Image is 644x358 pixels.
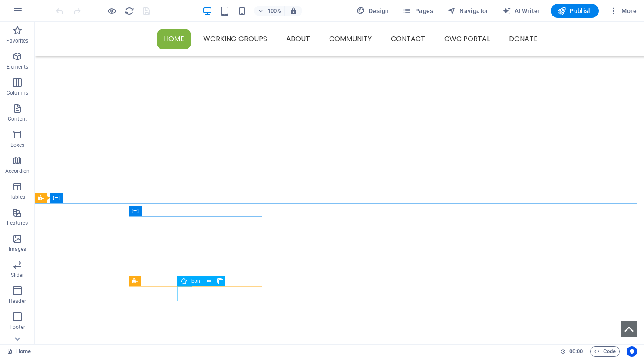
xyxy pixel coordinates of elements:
button: Code [590,346,620,357]
button: Click here to leave preview mode and continue editing [106,6,117,16]
button: reload [124,6,134,16]
span: 00 00 [569,346,583,357]
div: Design (Ctrl+Alt+Y) [353,4,393,18]
p: Columns [7,89,28,96]
p: Slider [11,272,24,279]
span: Design [357,7,389,15]
button: AI Writer [499,4,544,18]
p: Header [9,298,26,305]
span: More [609,7,637,15]
button: Pages [399,4,436,18]
p: Features [7,220,28,227]
span: Icon [190,279,200,284]
button: 100% [254,6,285,16]
span: AI Writer [502,7,540,15]
span: : [575,348,577,355]
button: Navigator [444,4,492,18]
p: Images [9,246,26,253]
p: Boxes [10,141,25,148]
i: Reload page [124,6,134,16]
p: Footer [10,324,25,331]
i: On resize automatically adjust zoom level to fit chosen device. [290,7,297,15]
h6: Session time [560,346,583,357]
span: Publish [558,7,592,15]
p: Tables [10,194,25,200]
p: Content [8,115,27,122]
a: Click to cancel selection. Double-click to open Pages [7,346,31,357]
button: Usercentrics [627,346,637,357]
p: Favorites [6,37,28,44]
span: Pages [403,7,433,15]
p: Accordion [5,168,30,174]
button: More [606,4,640,18]
span: Code [594,346,616,357]
button: Design [353,4,393,18]
span: Navigator [447,7,489,15]
p: Elements [7,63,29,70]
h6: 100% [267,6,281,16]
button: Publish [551,4,599,18]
